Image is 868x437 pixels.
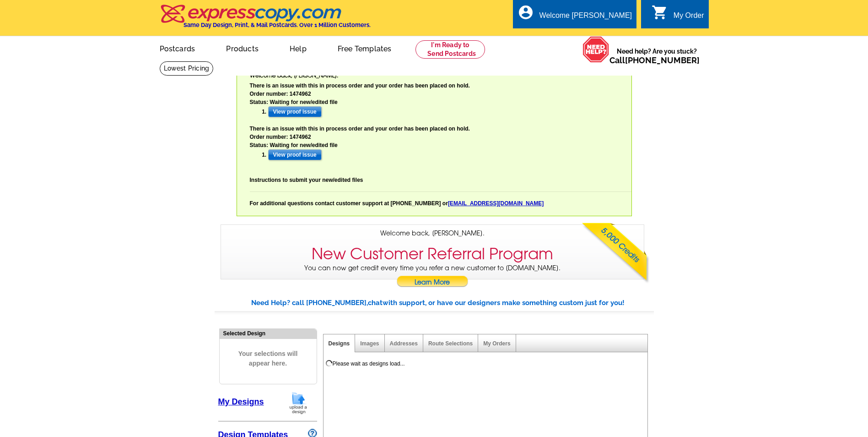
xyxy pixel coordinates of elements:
a: My Orders [483,340,510,347]
div: My Order [674,11,704,24]
div: There is an issue with this in process order and your order has been placed on hold. Order number... [250,82,631,208]
a: Route Selections [428,340,473,347]
i: shopping_cart [652,4,668,21]
div: Welcome [PERSON_NAME] [539,11,632,24]
a: [EMAIL_ADDRESS][DOMAIN_NAME] [448,200,544,207]
b: Status [250,142,267,148]
i: account_circle [518,4,534,21]
b: Status [250,99,267,105]
input: View proof issue [268,149,322,160]
img: upload-design [286,391,310,415]
input: View proof issue [268,106,322,117]
a: Help [275,37,321,59]
span: Your selections will appear here. [226,340,310,377]
span: Need help? Are you stuck? [609,47,704,65]
a: Learn More [396,276,469,290]
span: Call [609,55,700,65]
a: shopping_cart My Order [652,10,704,22]
a: Postcards [145,37,210,59]
a: My Designs [218,397,264,406]
span: chat [368,299,383,307]
a: Same Day Design, Print, & Mail Postcards. Over 1 Million Customers. [160,11,371,28]
a: Free Templates [323,37,406,59]
span: Welcome back, [PERSON_NAME]. [380,229,485,238]
a: Images [360,340,379,347]
a: [PHONE_NUMBER] [625,55,700,65]
div: Please wait as designs load... [333,360,405,368]
div: Selected Design [220,329,317,338]
a: Products [211,37,273,59]
img: help [582,36,609,63]
a: Designs [329,340,350,347]
span: Welcome back, [PERSON_NAME]. [250,71,338,80]
a: Addresses [390,340,418,347]
img: loading... [325,360,333,367]
div: Need Help? call [PHONE_NUMBER], with support, or have our designers make something custom just fo... [251,298,654,308]
p: You can now get credit every time you refer a new customer to [DOMAIN_NAME]. [221,263,644,290]
h4: Same Day Design, Print, & Mail Postcards. Over 1 Million Customers. [183,22,371,28]
h3: New Customer Referral Program [312,245,553,263]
